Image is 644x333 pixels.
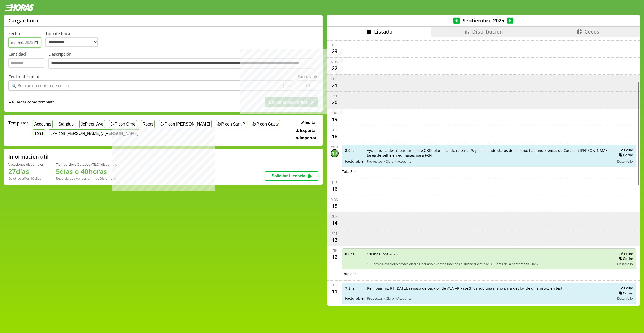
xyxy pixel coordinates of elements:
button: Editar [300,120,318,125]
div: Thu [331,128,338,132]
button: JxP con [PERSON_NAME] [159,120,211,128]
span: Facturable [345,159,363,164]
div: 21 [331,81,339,89]
div: 12 [331,253,339,261]
h1: 27 días [8,167,44,176]
div: 14 [331,219,339,227]
div: 13 [331,236,339,244]
label: Facturable [298,74,318,79]
label: Descripción [48,51,318,70]
div: Vacaciones disponibles [8,162,44,167]
span: Solicitar Licencia [271,174,306,178]
div: Total 8 hs [342,169,637,174]
span: Proyectos > Claro > Accounts [367,159,612,164]
div: Recordá que vencen a fin de [56,176,117,181]
button: JxP con Orne [109,120,137,128]
span: Editar [305,120,317,125]
span: 8.0 hs [345,252,363,256]
span: 10Pines > Desarrollo profesional > Charlas y eventos internos > 10PinesConf 2025 > Horas de la co... [367,262,612,266]
textarea: Descripción [48,58,314,69]
span: Desarrollo [617,262,633,266]
button: Editar [619,286,633,290]
button: JxP con [PERSON_NAME] y [PERSON_NAME] [49,129,140,137]
span: Listado [374,28,392,35]
img: logotipo [4,4,34,11]
div: Fri [333,111,337,115]
b: Diciembre [99,176,116,181]
span: Facturable [345,296,364,301]
div: Tiempo Libre Optativo (TiLO) disponible [56,162,117,167]
h1: Cargar hora [8,17,38,24]
span: Ayudando a destrabar tareas de OBD, planificando release 25 y repasando status del mismo, habland... [367,148,612,158]
span: Exportar [300,128,317,133]
button: Roots [141,120,155,128]
button: Exportar [295,128,318,133]
span: 10PinesConf 2025 [367,252,612,256]
span: Desarrollo [617,296,633,301]
div: Sat [332,94,337,98]
div: Wed [331,145,338,149]
div: Mon [331,197,338,202]
div: Thu [331,283,338,287]
div: De otros años: 10 días [8,176,44,181]
span: Desarrollo [617,159,633,164]
span: Importar [300,136,316,140]
button: Editar [619,252,633,256]
div: 18 [331,132,339,140]
div: Mon [331,60,338,64]
span: 7.5 hs [345,286,364,291]
span: Refi, pairing, RT [DATE], repaso de backlog de AVA AR Fase 3, dando una mano para deploy de ums-p... [367,286,612,291]
h1: 5 días o 40 horas [56,167,117,176]
div: 17 [331,149,339,157]
div: Tue [332,180,337,185]
label: Fecha [8,31,20,36]
button: Copiar [617,291,633,295]
input: Cantidad [8,58,44,68]
div: Total 8 hs [342,271,637,276]
button: 1on1 [33,129,45,137]
span: +Guardar como template [8,99,55,105]
span: Templates [8,120,29,126]
label: Centro de costo [8,74,39,79]
select: Tipo de hora [45,37,98,47]
button: Standup [57,120,75,128]
button: Solicitar Licencia [265,171,318,181]
div: Sat [332,231,337,236]
span: Distribución [472,28,503,35]
div: Fri [333,248,337,253]
span: Cecos [584,28,599,35]
label: Tipo de hora [45,31,102,48]
button: Copiar [617,256,633,261]
button: Copiar [617,153,633,157]
span: 8.0 hs [345,148,363,153]
button: JxP con Aye [79,120,105,128]
div: Sun [331,77,338,81]
button: Editar [619,148,633,152]
label: Cantidad [8,51,48,70]
div: Tue [332,43,337,47]
div: 🔍 Buscar un centro de costo [11,83,69,88]
button: JxP con SantiP [216,120,247,128]
div: Sun [331,214,338,219]
span: Septiembre 2025 [460,17,507,24]
div: 19 [331,115,339,123]
span: + [8,99,11,105]
div: 11 [331,287,339,295]
div: 22 [331,64,339,72]
div: 15 [331,202,339,210]
div: 23 [331,47,339,55]
div: 20 [331,98,339,106]
button: Accounts [33,120,53,128]
button: JxP con Gasty [251,120,280,128]
div: scrollable content [327,37,640,305]
h2: Información útil [8,153,49,160]
div: 16 [331,185,339,193]
span: Proyectos > Claro > Accounts [367,296,612,301]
